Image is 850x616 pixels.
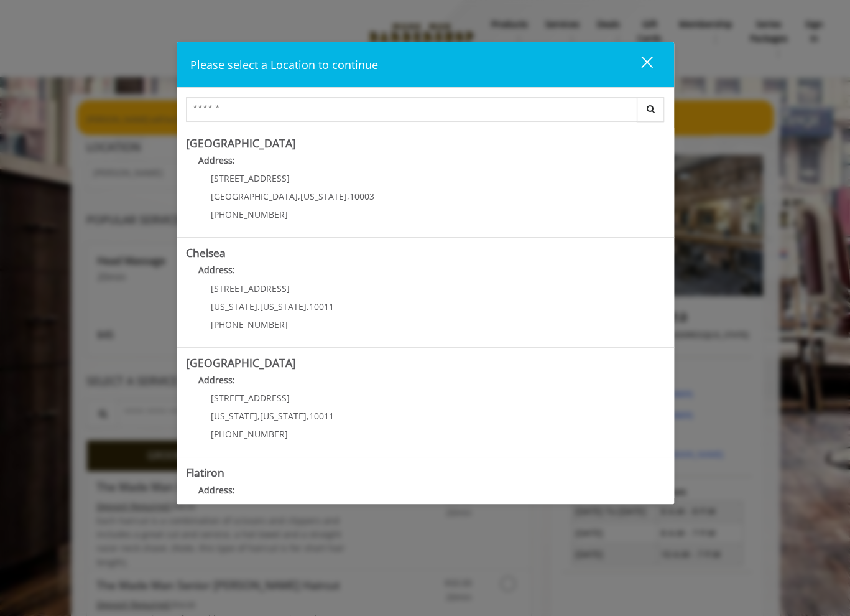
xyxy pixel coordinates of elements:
[298,190,300,202] span: ,
[627,55,652,74] div: close dialog
[211,319,288,330] span: [PHONE_NUMBER]
[198,374,235,386] b: Address:
[198,264,235,276] b: Address:
[186,355,296,370] b: [GEOGRAPHIC_DATA]
[211,208,288,220] span: [PHONE_NUMBER]
[257,301,260,312] span: ,
[211,190,298,202] span: [GEOGRAPHIC_DATA]
[186,97,665,128] div: Center Select
[349,190,374,202] span: 10003
[618,52,660,77] button: close dialog
[257,410,260,422] span: ,
[198,484,235,496] b: Address:
[307,301,309,312] span: ,
[211,392,290,404] span: [STREET_ADDRESS]
[309,410,334,422] span: 10011
[190,57,378,72] span: Please select a Location to continue
[211,428,288,440] span: [PHONE_NUMBER]
[309,301,334,312] span: 10011
[347,190,349,202] span: ,
[186,136,296,151] b: [GEOGRAPHIC_DATA]
[211,172,290,184] span: [STREET_ADDRESS]
[260,410,307,422] span: [US_STATE]
[186,465,224,480] b: Flatiron
[300,190,347,202] span: [US_STATE]
[186,97,637,122] input: Search Center
[211,410,257,422] span: [US_STATE]
[186,245,226,260] b: Chelsea
[198,154,235,166] b: Address:
[211,282,290,294] span: [STREET_ADDRESS]
[644,105,658,113] i: Search button
[211,301,257,312] span: [US_STATE]
[307,410,309,422] span: ,
[260,301,307,312] span: [US_STATE]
